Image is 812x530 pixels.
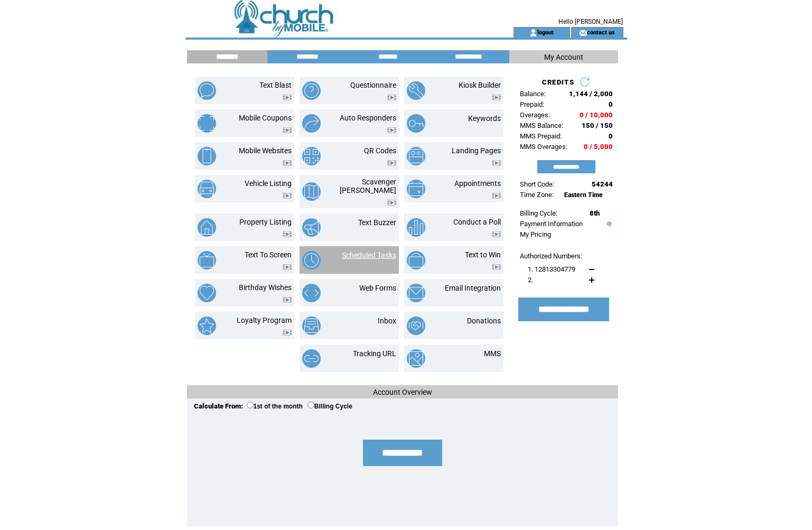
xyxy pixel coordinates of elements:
[537,29,554,35] a: logout
[387,127,396,133] img: video.png
[609,132,613,140] span: 0
[465,250,501,259] a: Text to Win
[407,218,425,237] img: conduct-a-poll.png
[302,284,321,302] img: web-forms.png
[558,18,623,25] span: Hello [PERSON_NAME]
[387,160,396,166] img: video.png
[302,251,321,269] img: scheduled-tasks.png
[302,218,321,237] img: text-buzzer.png
[302,349,321,368] img: tracking-url.png
[492,193,501,199] img: video.png
[239,218,292,226] a: Property Listing
[194,402,243,410] span: Calculate From:
[569,90,613,98] span: 1,144 / 2,000
[283,160,292,166] img: video.png
[283,330,292,336] img: video.png
[387,200,396,206] img: video.png
[239,283,292,292] a: Birthday Wishes
[259,81,292,89] a: Text Blast
[582,122,613,129] span: 150 / 150
[283,231,292,237] img: video.png
[584,143,613,151] span: 0 / 5,000
[492,231,501,237] img: video.png
[364,146,396,155] a: QR Codes
[302,182,321,201] img: scavenger-hunt.png
[198,114,216,133] img: mobile-coupons.png
[359,284,396,292] a: Web Forms
[520,132,562,140] span: MMS Prepaid:
[245,179,292,188] a: Vehicle Listing
[387,95,396,100] img: video.png
[520,90,546,98] span: Balance:
[353,349,396,358] a: Tracking URL
[283,193,292,199] img: video.png
[237,316,292,324] a: Loyalty Program
[198,317,216,335] img: loyalty-program.png
[342,251,396,259] a: Scheduled Tasks
[590,209,600,217] span: 8th
[198,251,216,269] img: text-to-screen.png
[407,349,425,368] img: mms.png
[307,403,352,410] label: Billing Cycle
[283,297,292,303] img: video.png
[609,100,613,108] span: 0
[520,100,544,108] span: Prepaid:
[528,265,575,273] span: 1. 12813304779
[239,146,292,155] a: Mobile Websites
[350,81,396,89] a: Questionnaire
[529,29,537,37] img: account_icon.gif
[283,127,292,133] img: video.png
[302,81,321,100] img: questionnaire.png
[452,146,501,155] a: Landing Pages
[520,230,551,238] a: My Pricing
[587,29,615,35] a: contact us
[454,179,501,188] a: Appointments
[520,220,583,228] a: Payment Information
[579,29,587,37] img: contact_us_icon.gif
[247,403,303,410] label: 1st of the month
[407,317,425,335] img: donations.png
[580,111,613,119] span: 0 / 10,000
[467,317,501,325] a: Donations
[283,264,292,270] img: video.png
[468,114,501,123] a: Keywords
[520,252,582,260] span: Authorized Numbers:
[407,284,425,302] img: email-integration.png
[520,209,557,217] span: Billing Cycle:
[239,114,292,122] a: Mobile Coupons
[520,180,554,188] span: Short Code:
[544,53,583,61] span: My Account
[407,180,425,198] img: appointments.png
[492,264,501,270] img: video.png
[407,81,425,100] img: kiosk-builder.png
[445,284,501,292] a: Email Integration
[378,317,396,325] a: Inbox
[340,114,396,122] a: Auto Responders
[592,180,613,188] span: 54244
[459,81,501,89] a: Kiosk Builder
[283,95,292,100] img: video.png
[520,122,563,129] span: MMS Balance:
[453,218,501,226] a: Conduct a Poll
[492,95,501,100] img: video.png
[407,114,425,133] img: keywords.png
[340,178,396,194] a: Scavenger [PERSON_NAME]
[484,349,501,358] a: MMS
[604,221,612,226] img: help.gif
[407,251,425,269] img: text-to-win.png
[520,111,550,119] span: Overages:
[542,78,574,86] span: CREDITS
[198,284,216,302] img: birthday-wishes.png
[520,191,554,199] span: Time Zone:
[302,147,321,165] img: qr-codes.png
[302,114,321,133] img: auto-responders.png
[198,218,216,237] img: property-listing.png
[198,81,216,100] img: text-blast.png
[358,218,396,227] a: Text Buzzer
[302,317,321,335] img: inbox.png
[198,147,216,165] img: mobile-websites.png
[528,276,533,284] span: 2.
[245,250,292,259] a: Text To Screen
[373,388,432,396] span: Account Overview
[407,147,425,165] img: landing-pages.png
